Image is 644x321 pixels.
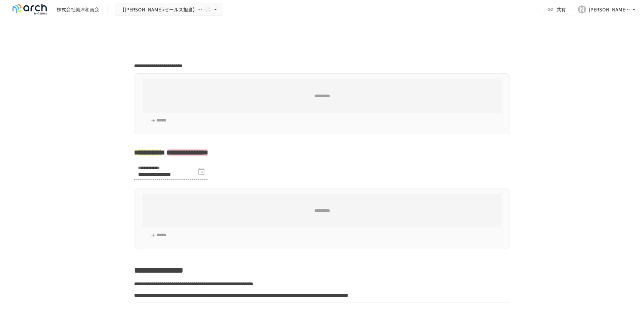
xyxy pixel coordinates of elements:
[8,4,51,15] img: logo-default@2x-9cf2c760.svg
[120,5,203,14] span: 【[PERSON_NAME]/セールス担当】株式会社[PERSON_NAME]和商会様_初期設定サポート
[556,6,566,13] span: 共有
[578,5,586,13] div: N
[543,3,571,16] button: 共有
[589,5,631,14] div: [PERSON_NAME][EMAIL_ADDRESS][DOMAIN_NAME]
[574,3,641,16] button: N[PERSON_NAME][EMAIL_ADDRESS][DOMAIN_NAME]
[57,6,99,13] div: 株式会社美津和商会
[116,3,223,16] button: 【[PERSON_NAME]/セールス担当】株式会社[PERSON_NAME]和商会様_初期設定サポート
